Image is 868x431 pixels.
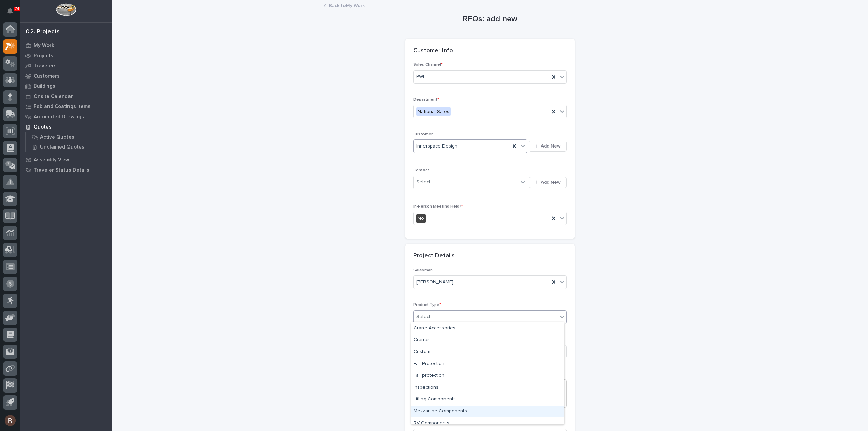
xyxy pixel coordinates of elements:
[411,358,564,370] div: Fall Protection
[34,94,73,100] p: Onsite Calendar
[411,334,564,346] div: Cranes
[416,107,451,117] div: National Sales
[411,406,564,417] div: Mezzanine Components
[529,177,567,188] button: Add New
[413,204,463,209] span: In-Person Meeting Held?
[413,132,433,136] span: Customer
[416,214,426,223] div: No
[416,73,424,80] span: PWI
[34,83,55,90] p: Buildings
[411,370,564,382] div: Fall protection
[34,63,57,69] p: Travelers
[416,143,457,150] span: Innerspace Design
[411,417,564,429] div: RV Components
[20,122,112,132] a: Quotes
[413,268,433,272] span: Salesman
[541,179,561,185] span: Add New
[20,61,112,71] a: Travelers
[26,142,112,152] a: Unclaimed Quotes
[20,51,112,61] a: Projects
[56,3,76,16] img: Workspace Logo
[413,47,453,55] h2: Customer Info
[411,322,564,334] div: Crane Accessories
[8,8,17,19] div: Notifications74
[20,165,112,175] a: Traveler Status Details
[15,6,19,11] p: 74
[3,413,17,428] button: users-avatar
[34,124,52,130] p: Quotes
[34,167,90,173] p: Traveler Status Details
[20,101,112,112] a: Fab and Coatings Items
[411,394,564,406] div: Lifting Components
[40,134,74,140] p: Active Quotes
[413,98,439,102] span: Department
[34,157,69,163] p: Assembly View
[20,40,112,51] a: My Work
[411,382,564,394] div: Inspections
[34,53,53,59] p: Projects
[329,1,365,9] a: Back toMy Work
[416,313,433,320] div: Select...
[26,132,112,142] a: Active Quotes
[541,143,561,149] span: Add New
[413,303,441,307] span: Product Type
[413,63,443,67] span: Sales Channel
[34,43,54,49] p: My Work
[26,28,60,36] div: 02. Projects
[405,14,575,24] h1: RFQs: add new
[529,141,567,152] button: Add New
[20,112,112,122] a: Automated Drawings
[20,81,112,91] a: Buildings
[413,252,455,260] h2: Project Details
[3,4,17,18] button: Notifications
[34,104,91,110] p: Fab and Coatings Items
[416,179,433,186] div: Select...
[411,346,564,358] div: Custom
[34,114,84,120] p: Automated Drawings
[20,71,112,81] a: Customers
[34,73,60,79] p: Customers
[40,144,84,150] p: Unclaimed Quotes
[413,168,429,172] span: Contact
[20,91,112,101] a: Onsite Calendar
[416,279,453,286] span: [PERSON_NAME]
[20,155,112,165] a: Assembly View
